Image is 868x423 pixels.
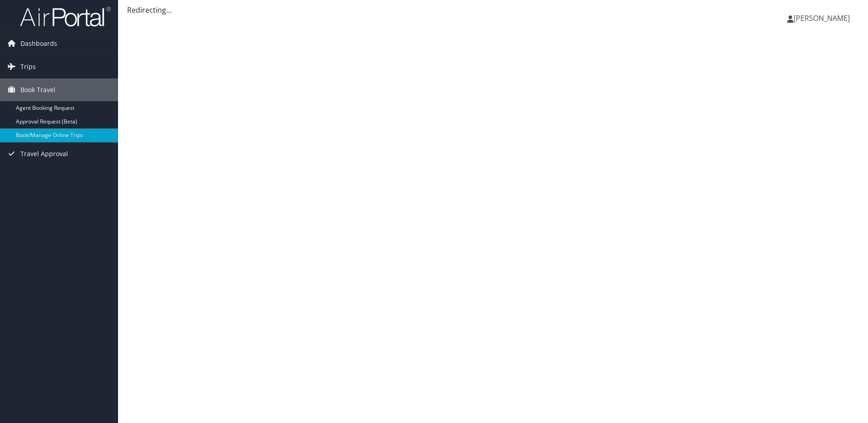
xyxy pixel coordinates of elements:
[20,143,68,165] span: Travel Approval
[787,5,859,32] a: [PERSON_NAME]
[20,6,111,27] img: airportal-logo.png
[20,32,57,55] span: Dashboards
[127,5,859,15] div: Redirecting...
[20,55,36,78] span: Trips
[794,13,850,23] span: [PERSON_NAME]
[20,79,55,101] span: Book Travel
